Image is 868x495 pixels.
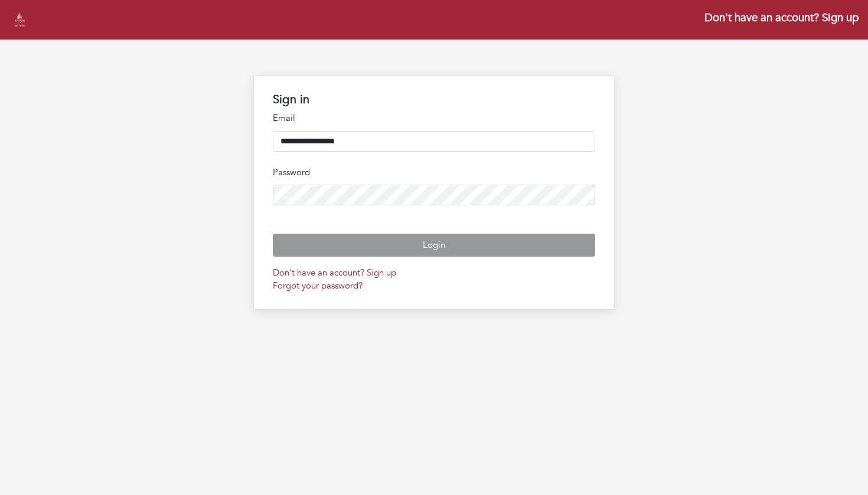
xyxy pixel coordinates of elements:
[273,112,596,125] p: Email
[273,234,596,257] button: Login
[273,280,363,291] a: Forgot your password?
[704,10,859,25] a: Don't have an account? Sign up
[273,93,596,107] h1: Sign in
[273,166,596,179] p: Password
[273,267,396,278] a: Don't have an account? Sign up
[9,9,30,30] img: stevens_logo.png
